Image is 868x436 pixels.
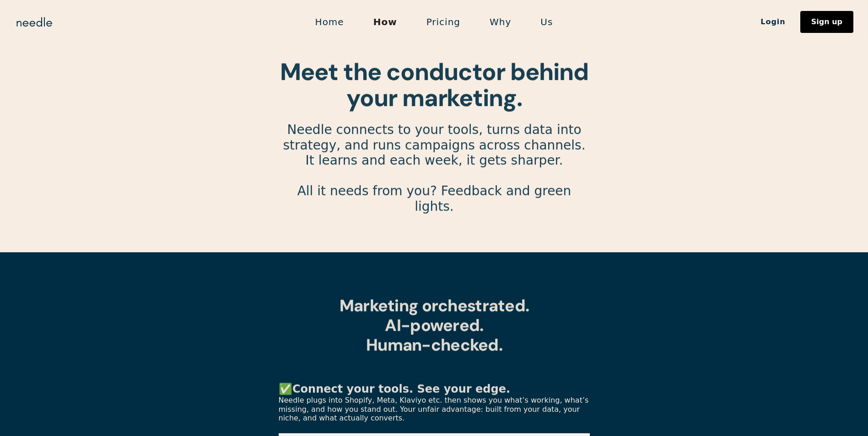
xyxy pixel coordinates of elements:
p: ✅ [279,382,590,396]
p: Needle plugs into Shopify, Meta, Klaviyo etc. then shows you what’s working, what’s missing, and ... [279,396,590,422]
a: Us [526,12,567,32]
a: Why [475,12,526,32]
a: Home [301,12,359,32]
a: Pricing [412,12,475,32]
a: Login [746,14,800,30]
a: Sign up [800,11,853,33]
strong: Marketing orchestrated. AI-powered. Human-checked. [339,295,528,356]
strong: Meet the conductor behind your marketing. [280,56,588,113]
a: How [359,12,412,32]
p: Needle connects to your tools, turns data into strategy, and runs campaigns across channels. It l... [279,122,590,230]
div: Sign up [811,18,842,26]
strong: Connect your tools. See your edge. [292,383,510,395]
